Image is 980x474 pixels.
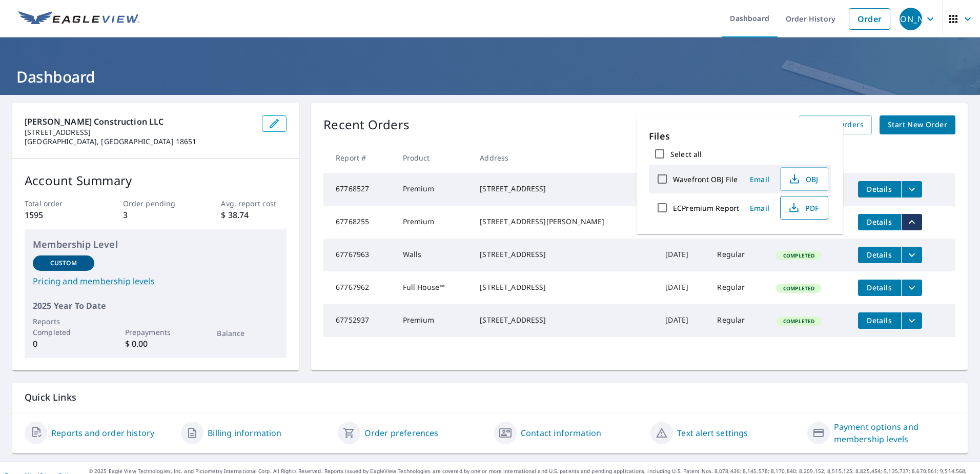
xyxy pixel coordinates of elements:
[33,275,278,287] a: Pricing and membership levels
[670,149,702,159] label: Select all
[900,8,922,30] div: [PERSON_NAME]
[395,304,472,337] td: Premium
[217,328,278,339] p: Balance
[125,338,187,350] p: $ 0.00
[33,338,94,350] p: 0
[747,203,772,213] span: Email
[472,143,657,173] th: Address
[880,115,955,134] a: Start New Order
[864,315,895,325] span: Details
[221,209,287,221] p: $ 38.74
[221,198,287,209] p: Avg. report cost
[33,300,278,312] p: 2025 Year To Date
[521,427,601,439] a: Contact information
[677,427,748,439] a: Text alert settings
[649,129,831,143] p: Files
[901,247,922,263] button: filesDropdownBtn-67767963
[33,316,94,338] p: Reports Completed
[25,128,254,137] p: [STREET_ADDRESS]
[787,202,820,214] span: PDF
[50,259,77,268] p: Custom
[849,8,890,30] a: Order
[323,206,394,239] td: 67768255
[901,280,922,296] button: filesDropdownBtn-67767962
[709,239,768,271] td: Regular
[743,171,776,187] button: Email
[125,327,187,338] p: Prepayments
[858,247,901,263] button: detailsBtn-67767963
[858,214,901,230] button: detailsBtn-67768255
[480,249,649,260] div: [STREET_ADDRESS]
[18,11,139,27] img: EV Logo
[858,181,901,197] button: detailsBtn-67768527
[323,271,394,304] td: 67767962
[480,282,649,292] div: [STREET_ADDRESS]
[777,252,821,259] span: Completed
[901,181,922,197] button: filesDropdownBtn-67768527
[323,304,394,337] td: 67752937
[858,280,901,296] button: detailsBtn-67767962
[709,271,768,304] td: Regular
[864,250,895,260] span: Details
[673,174,738,184] label: Wavefront OBJ File
[25,209,90,221] p: 1595
[395,239,472,271] td: Walls
[25,171,287,190] p: Account Summary
[323,173,394,206] td: 67768527
[395,143,472,173] th: Product
[657,271,709,304] td: [DATE]
[834,421,955,445] a: Payment options and membership levels
[12,66,968,87] h1: Dashboard
[709,304,768,337] td: Regular
[777,318,821,325] span: Completed
[780,196,828,220] button: PDF
[51,427,154,439] a: Reports and order history
[480,216,649,227] div: [STREET_ADDRESS][PERSON_NAME]
[25,198,90,209] p: Total order
[395,173,472,206] td: Premium
[25,137,254,146] p: [GEOGRAPHIC_DATA], [GEOGRAPHIC_DATA] 18651
[25,391,955,404] p: Quick Links
[901,214,922,230] button: filesDropdownBtn-67768255
[323,115,410,134] p: Recent Orders
[743,200,776,216] button: Email
[123,209,189,221] p: 3
[480,315,649,325] div: [STREET_ADDRESS]
[780,167,828,191] button: OBJ
[323,143,394,173] th: Report #
[33,238,278,251] p: Membership Level
[480,184,649,194] div: [STREET_ADDRESS]
[673,203,739,213] label: ECPremium Report
[864,184,895,194] span: Details
[858,312,901,329] button: detailsBtn-67752937
[864,283,895,292] span: Details
[777,285,821,292] span: Completed
[657,304,709,337] td: [DATE]
[747,174,772,184] span: Email
[323,239,394,271] td: 67767963
[364,427,439,439] a: Order preferences
[888,118,947,131] span: Start New Order
[25,115,254,128] p: [PERSON_NAME] Construction LLC
[657,239,709,271] td: [DATE]
[901,312,922,329] button: filesDropdownBtn-67752937
[799,115,872,134] a: View All Orders
[208,427,281,439] a: Billing information
[123,198,189,209] p: Order pending
[864,217,895,227] span: Details
[395,206,472,239] td: Premium
[787,173,820,185] span: OBJ
[395,271,472,304] td: Full House™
